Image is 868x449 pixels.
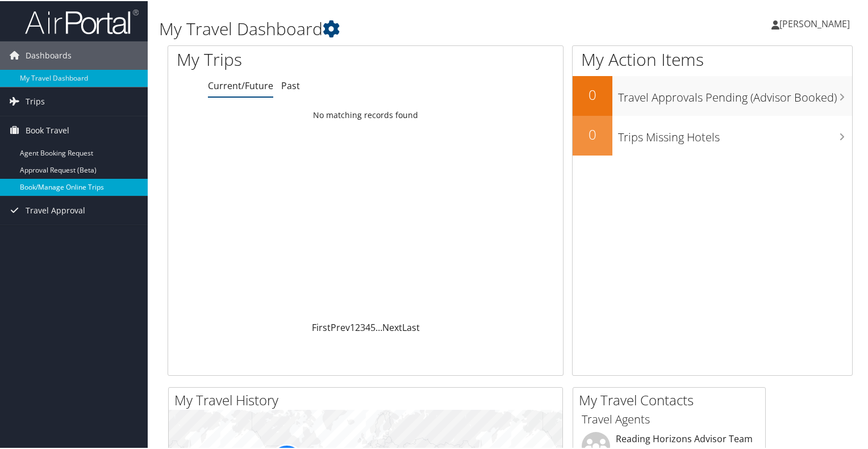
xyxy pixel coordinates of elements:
td: No matching records found [168,104,563,124]
a: 5 [370,320,375,333]
a: 3 [360,320,365,333]
a: 0Trips Missing Hotels [573,115,852,154]
h3: Trips Missing Hotels [618,123,852,144]
h2: 0 [573,124,612,143]
span: … [375,320,382,333]
h1: My Travel Dashboard [159,16,627,40]
h1: My Action Items [573,47,852,70]
a: Next [382,320,402,333]
a: 0Travel Approvals Pending (Advisor Booked) [573,75,852,115]
h2: My Travel Contacts [579,389,765,409]
h3: Travel Agents [582,410,757,426]
a: 2 [355,320,360,333]
a: Current/Future [208,78,273,91]
span: Book Travel [26,115,69,144]
h1: My Trips [177,47,390,70]
a: Prev [331,320,350,333]
a: First [312,320,331,333]
a: Past [281,78,300,91]
a: [PERSON_NAME] [771,6,861,40]
a: 4 [365,320,370,333]
span: [PERSON_NAME] [779,16,850,29]
h2: 0 [573,84,612,103]
span: Travel Approval [26,195,85,224]
a: Last [402,320,420,333]
img: airportal-logo.png [25,7,139,34]
span: Trips [26,86,45,115]
span: Dashboards [26,40,72,69]
a: 1 [350,320,355,333]
h3: Travel Approvals Pending (Advisor Booked) [618,83,852,104]
h2: My Travel History [174,389,562,409]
